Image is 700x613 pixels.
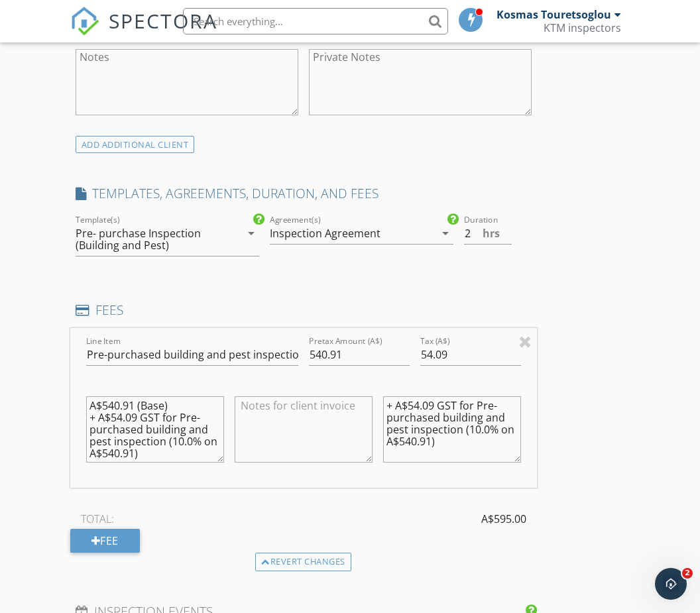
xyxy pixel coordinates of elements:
input: Search everything... [183,8,448,34]
div: Fee [70,529,140,553]
span: A$595.00 [481,511,526,527]
i: arrow_drop_down [243,225,259,241]
i: arrow_drop_down [437,225,453,241]
span: 2 [682,568,693,579]
a: SPECTORA [70,18,217,46]
div: Kosmas Touretsoglou [496,8,611,21]
input: 0.0 [464,223,511,245]
div: ADD ADDITIONAL client [76,136,195,154]
span: TOTAL: [81,511,114,527]
div: Inspection Agreement [270,227,380,239]
h4: FEES [76,302,532,319]
span: SPECTORA [109,7,217,34]
div: Revert changes [255,553,351,571]
h4: TEMPLATES, AGREEMENTS, DURATION, AND FEES [76,185,532,202]
img: The Best Home Inspection Software - Spectora [70,7,99,36]
div: Pre- purchase Inspection (Building and Pest) [76,227,224,251]
iframe: Intercom live chat [655,568,687,600]
span: hrs [483,228,500,239]
div: KTM inspectors [544,21,621,34]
